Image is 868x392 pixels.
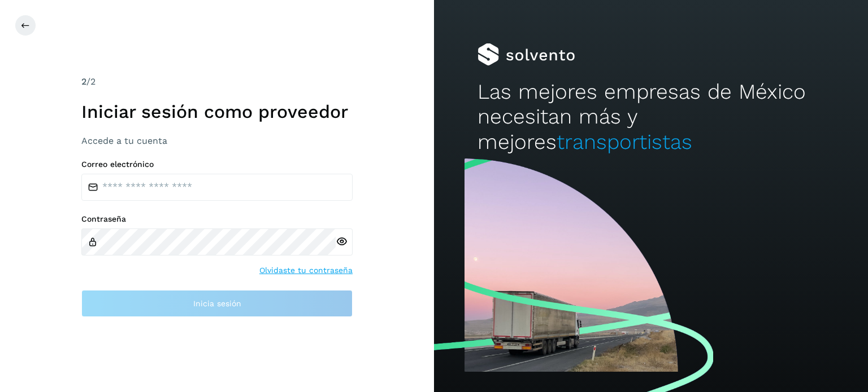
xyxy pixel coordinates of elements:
[478,80,824,155] h2: Las mejores empresas de México necesitan más y mejores
[259,265,353,276] a: Olvidaste tu contraseña
[193,299,241,307] span: Inicia sesión
[81,214,353,224] label: Contraseña
[81,135,353,146] h3: Accede a tu cuenta
[81,290,353,317] button: Inicia sesión
[557,130,692,154] span: transportistas
[81,76,86,87] span: 2
[81,160,353,169] label: Correo electrónico
[81,101,353,122] h1: Iniciar sesión como proveedor
[81,75,353,89] div: /2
